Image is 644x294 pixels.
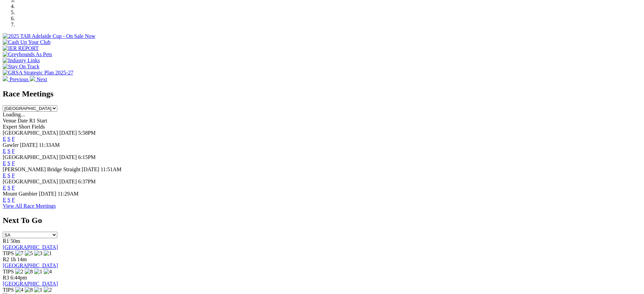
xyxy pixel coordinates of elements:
span: TIPS [3,269,14,274]
a: F [12,160,15,166]
a: E [3,148,6,154]
span: 5:58PM [78,130,96,136]
span: 6:44pm [11,275,27,280]
span: Date [18,118,28,123]
span: [DATE] [59,130,77,136]
span: [DATE] [59,154,77,160]
a: F [12,148,15,154]
span: Next [37,76,47,82]
img: 1 [34,287,42,293]
a: E [3,197,6,203]
span: [GEOGRAPHIC_DATA] [3,154,58,160]
span: Fields [32,124,45,130]
img: Stay On Track [3,64,39,70]
a: S [7,160,11,166]
span: R3 [3,275,9,280]
h2: Next To Go [3,216,641,225]
span: [DATE] [20,142,38,148]
span: 50m [11,238,20,244]
a: S [7,173,11,178]
a: S [7,197,11,203]
span: [GEOGRAPHIC_DATA] [3,130,58,136]
a: S [7,136,11,142]
img: Cash Up Your Club [3,39,50,45]
img: Industry Links [3,58,40,64]
span: Expert [3,124,17,130]
span: [DATE] [82,166,99,172]
img: 8 [25,269,33,275]
span: Mount Gambier [3,191,38,197]
span: [DATE] [59,179,77,184]
img: chevron-right-pager-white.svg [30,76,35,81]
img: 3 [34,250,42,256]
img: GRSA Strategic Plan 2025-27 [3,70,73,76]
span: TIPS [3,287,14,293]
img: 5 [25,250,33,256]
span: R1 [3,238,9,244]
img: 4 [44,269,52,275]
a: E [3,160,6,166]
span: 11:33AM [39,142,60,148]
a: [GEOGRAPHIC_DATA] [3,263,58,268]
a: S [7,148,11,154]
span: [GEOGRAPHIC_DATA] [3,179,58,184]
span: R1 Start [29,118,47,123]
a: F [12,136,15,142]
span: [PERSON_NAME] Bridge Straight [3,166,80,172]
a: E [3,173,6,178]
a: F [12,173,15,178]
h2: Race Meetings [3,89,641,98]
span: Loading... [3,112,25,117]
img: 1 [44,250,52,256]
img: Greyhounds As Pets [3,51,52,58]
span: 6:37PM [78,179,96,184]
img: 4 [15,287,23,293]
span: 11:29AM [58,191,79,197]
a: F [12,197,15,203]
span: Venue [3,118,16,123]
span: Short [19,124,30,130]
img: IER REPORT [3,45,39,51]
img: 2 [44,287,52,293]
a: Previous [3,76,30,82]
span: Previous [9,76,28,82]
a: E [3,185,6,190]
span: R2 [3,256,9,262]
img: 1 [34,269,42,275]
a: F [12,185,15,190]
a: E [3,136,6,142]
img: 2 [15,269,23,275]
img: chevron-left-pager-white.svg [3,76,8,81]
img: 2025 TAB Adelaide Cup - On Sale Now [3,33,96,39]
a: View All Race Meetings [3,203,56,209]
img: 7 [15,250,23,256]
a: Next [30,76,47,82]
a: [GEOGRAPHIC_DATA] [3,281,58,287]
a: [GEOGRAPHIC_DATA] [3,244,58,250]
img: 8 [25,287,33,293]
span: 11:51AM [101,166,122,172]
span: 1h 14m [11,256,27,262]
span: [DATE] [39,191,57,197]
a: S [7,185,11,190]
span: 6:15PM [78,154,96,160]
span: Gawler [3,142,19,148]
span: TIPS [3,250,14,256]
